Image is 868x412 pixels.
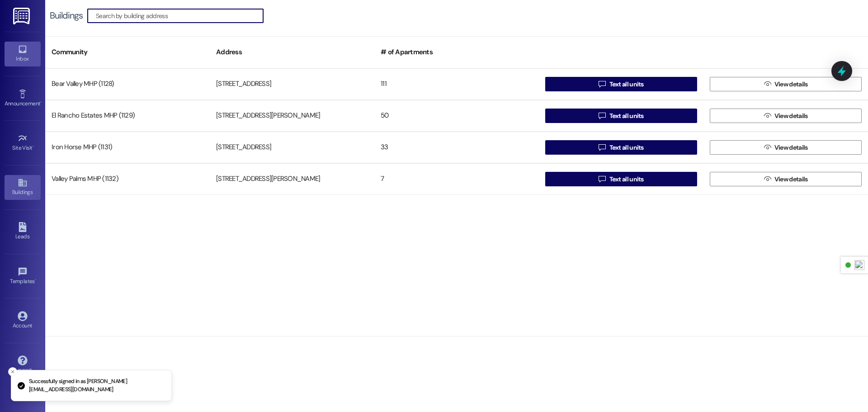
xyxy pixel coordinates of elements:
[599,144,605,151] i: 
[764,81,771,88] i: 
[599,112,605,119] i: 
[210,170,374,188] div: [STREET_ADDRESS][PERSON_NAME]
[210,75,374,93] div: [STREET_ADDRESS]
[33,143,34,150] span: •
[545,140,697,155] button: Text all units
[609,80,644,89] span: Text all units
[374,138,539,156] div: 33
[764,144,771,151] i: 
[599,81,605,88] i: 
[45,41,210,63] div: Community
[40,99,42,105] span: •
[374,41,539,63] div: # of Apartments
[710,140,862,155] button: View details
[50,11,83,20] div: Buildings
[774,80,808,89] span: View details
[710,172,862,186] button: View details
[545,109,697,123] button: Text all units
[774,111,808,121] span: View details
[710,109,862,123] button: View details
[210,107,374,125] div: [STREET_ADDRESS][PERSON_NAME]
[5,131,41,155] a: Site Visit •
[374,75,539,93] div: 111
[5,353,41,377] a: Support
[29,378,164,393] p: Successfully signed in as [PERSON_NAME][EMAIL_ADDRESS][DOMAIN_NAME]
[609,175,644,184] span: Text all units
[710,77,862,91] button: View details
[45,75,210,93] div: Bear Valley MHP (1128)
[45,107,210,125] div: El Rancho Estates MHP (1129)
[374,170,539,188] div: 7
[774,175,808,184] span: View details
[609,111,644,121] span: Text all units
[764,112,771,119] i: 
[210,41,374,63] div: Address
[13,8,32,24] img: ResiDesk Logo
[5,264,41,289] a: Templates •
[210,138,374,156] div: [STREET_ADDRESS]
[5,308,41,333] a: Account
[774,143,808,152] span: View details
[374,107,539,125] div: 50
[545,172,697,186] button: Text all units
[5,219,41,244] a: Leads
[35,277,36,283] span: •
[609,143,644,152] span: Text all units
[599,175,605,183] i: 
[8,367,17,376] button: Close toast
[45,170,210,188] div: Valley Palms MHP (1132)
[96,9,263,22] input: Search by building address
[5,175,41,199] a: Buildings
[5,42,41,66] a: Inbox
[764,175,771,183] i: 
[545,77,697,91] button: Text all units
[45,138,210,156] div: Iron Horse MHP (1131)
